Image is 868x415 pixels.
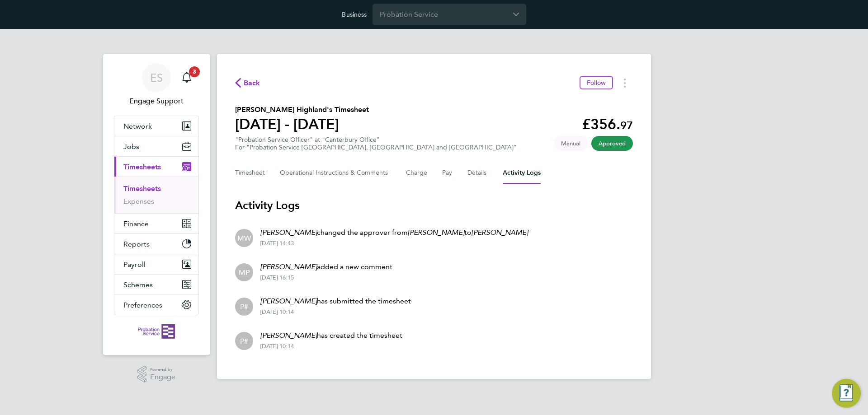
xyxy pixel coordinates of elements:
span: Follow [587,79,606,87]
button: Timesheets Menu [617,76,633,90]
div: [DATE] 16:15 [260,274,392,281]
span: ES [150,72,163,84]
em: [PERSON_NAME] [408,228,464,237]
span: Jobs [123,142,139,151]
a: Expenses [123,197,154,205]
span: Preferences [123,301,162,309]
em: [PERSON_NAME] [260,331,317,340]
app-decimal: £356. [582,116,633,133]
span: Powered by [150,366,175,373]
div: Person #372711 [235,332,253,350]
span: MW [237,233,251,243]
span: 97 [620,119,633,132]
button: Payroll [114,254,198,274]
a: Timesheets [123,184,161,193]
p: has submitted the timesheet [260,296,411,307]
h2: [PERSON_NAME] Highland's Timesheet [235,104,369,115]
em: [PERSON_NAME] [472,228,528,237]
em: [PERSON_NAME] [260,228,317,237]
span: Back [244,78,260,89]
button: Engage Resource Center [832,379,861,408]
h3: Activity Logs [235,198,633,213]
div: "Probation Service Officer" at "Canterbury Office" [235,136,517,151]
div: [DATE] 10:14 [260,343,402,350]
button: Network [114,116,198,136]
label: Business [342,10,367,19]
div: [DATE] 10:14 [260,308,411,316]
span: Finance [123,219,149,228]
a: 3 [178,63,196,92]
p: added a new comment [260,261,392,272]
div: [DATE] 14:43 [260,240,528,247]
div: Timesheets [114,177,198,213]
div: Michael Potts [235,263,253,281]
button: Pay [442,162,453,184]
span: Engage [150,373,175,381]
button: Schemes [114,275,198,294]
button: Preferences [114,295,198,315]
em: [PERSON_NAME] [260,262,317,271]
nav: Main navigation [103,54,210,355]
span: Reports [123,240,150,248]
span: Timesheets [123,163,161,171]
button: Jobs [114,136,198,156]
button: Operational Instructions & Comments [280,162,392,184]
a: Go to home page [114,324,199,339]
button: Follow [580,76,613,89]
div: For "Probation Service [GEOGRAPHIC_DATA], [GEOGRAPHIC_DATA] and [GEOGRAPHIC_DATA]" [235,144,517,151]
p: changed the approver from to [260,227,528,238]
button: Timesheet [235,162,265,184]
span: 3 [189,66,200,77]
span: This timesheet has been approved. [591,136,633,151]
img: probationservice-logo-retina.png [138,324,175,339]
button: Activity Logs [503,162,541,184]
button: Back [235,77,260,89]
a: Powered byEngage [137,366,176,383]
button: Charge [406,162,428,184]
h1: [DATE] - [DATE] [235,115,369,133]
span: P# [240,336,248,346]
span: This timesheet was manually created. [554,136,588,151]
a: ESEngage Support [114,63,199,107]
em: [PERSON_NAME] [260,297,317,305]
div: Mark White [235,229,253,247]
div: Person #372711 [235,298,253,316]
button: Finance [114,214,198,233]
span: Network [123,122,152,131]
p: has created the timesheet [260,330,402,341]
button: Timesheets [114,157,198,177]
button: Reports [114,234,198,254]
span: Payroll [123,260,146,269]
span: Engage Support [114,96,199,107]
span: P# [240,302,248,312]
span: Schemes [123,280,153,289]
button: Details [467,162,488,184]
span: MP [239,267,250,277]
